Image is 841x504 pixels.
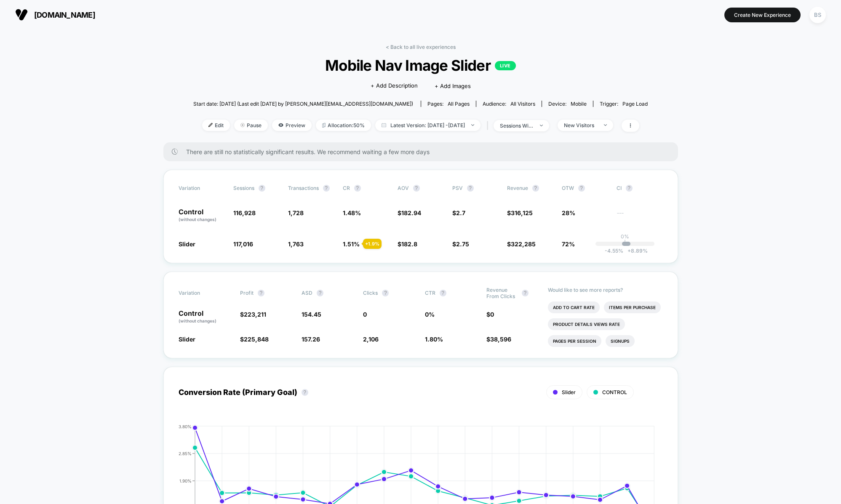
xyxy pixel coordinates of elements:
span: 116,928 [233,209,256,216]
span: Variation [179,287,225,299]
span: + [627,248,631,254]
li: Product Details Views Rate [548,318,625,330]
img: end [540,125,543,126]
span: CONTROL [602,389,627,395]
span: | [485,120,494,132]
span: Clicks [363,290,378,296]
span: 72% [562,240,575,248]
span: $ [486,336,511,343]
span: Start date: [DATE] (Last edit [DATE] by [PERSON_NAME][EMAIL_ADDRESS][DOMAIN_NAME]) [193,101,413,107]
span: Transactions [288,185,319,191]
span: 0 % [425,311,435,318]
span: 225,848 [244,336,269,343]
button: Create New Experience [724,8,801,22]
span: Slider [179,336,195,343]
button: ? [532,185,539,192]
div: Pages: [427,101,470,107]
li: Signups [606,335,635,347]
img: Visually logo [15,8,28,21]
span: 0 [490,311,494,318]
span: ASD [302,290,312,296]
span: CR [343,185,350,191]
button: ? [578,185,585,192]
span: [DOMAIN_NAME] [34,11,95,19]
span: Edit [202,120,230,131]
div: Audience: [483,101,535,107]
span: Revenue From Clicks [486,287,518,299]
span: $ [507,240,536,248]
span: 316,125 [511,209,533,216]
span: $ [486,311,494,318]
span: Slider [562,389,576,395]
button: [DOMAIN_NAME] [13,8,98,21]
p: Control [179,310,232,324]
span: 1,763 [288,240,304,248]
p: Control [179,208,225,223]
span: Sessions [233,185,254,191]
span: 2.75 [456,240,469,248]
li: Add To Cart Rate [548,301,600,313]
span: Slider [179,240,195,248]
span: (without changes) [179,318,216,323]
span: 1.48 % [343,209,361,216]
span: 2.7 [456,209,465,216]
div: sessions with impression [500,123,534,129]
span: All Visitors [510,101,535,107]
span: 38,596 [490,336,511,343]
span: Device: [542,101,593,107]
span: + Add Description [371,82,418,90]
button: ? [522,290,529,296]
img: end [240,123,245,127]
span: Profit [240,290,254,296]
button: ? [323,185,330,192]
span: Pause [234,120,268,131]
span: There are still no statistically significant results. We recommend waiting a few more days [186,148,661,155]
span: 117,016 [233,240,253,248]
tspan: 3.80% [179,424,192,429]
a: < Back to all live experiences [386,44,456,50]
span: Mobile Nav Image Slider [216,56,625,74]
li: Items Per Purchase [604,301,661,313]
span: 1.51 % [343,240,360,248]
span: 2,106 [363,336,379,343]
span: 1.80 % [425,336,443,343]
span: $ [452,209,465,216]
button: ? [626,185,633,192]
button: ? [258,290,264,296]
span: $ [398,240,417,248]
span: $ [507,209,533,216]
p: | [624,240,626,246]
span: (without changes) [179,217,216,222]
p: LIVE [495,61,516,70]
button: ? [382,290,389,296]
span: $ [398,209,421,216]
p: Would like to see more reports? [548,287,663,293]
tspan: 1.90% [179,478,192,483]
span: --- [617,211,663,223]
img: rebalance [322,123,326,128]
span: 1,728 [288,209,304,216]
span: CI [617,185,663,192]
button: ? [413,185,420,192]
button: BS [807,6,828,24]
button: ? [317,290,323,296]
img: end [604,124,607,126]
tspan: 2.85% [179,451,192,456]
span: Latest Version: [DATE] - [DATE] [375,120,481,131]
span: CTR [425,290,435,296]
span: 8.89 % [623,248,648,254]
button: ? [302,389,308,396]
span: 182.8 [401,240,417,248]
img: edit [208,123,213,127]
span: Preview [272,120,312,131]
img: calendar [382,123,386,127]
span: $ [452,240,469,248]
span: all pages [448,101,470,107]
span: + Add Images [435,83,471,89]
span: 223,211 [244,311,266,318]
button: ? [354,185,361,192]
span: mobile [571,101,587,107]
span: PSV [452,185,463,191]
div: New Visitors [564,122,598,128]
span: 157.26 [302,336,320,343]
